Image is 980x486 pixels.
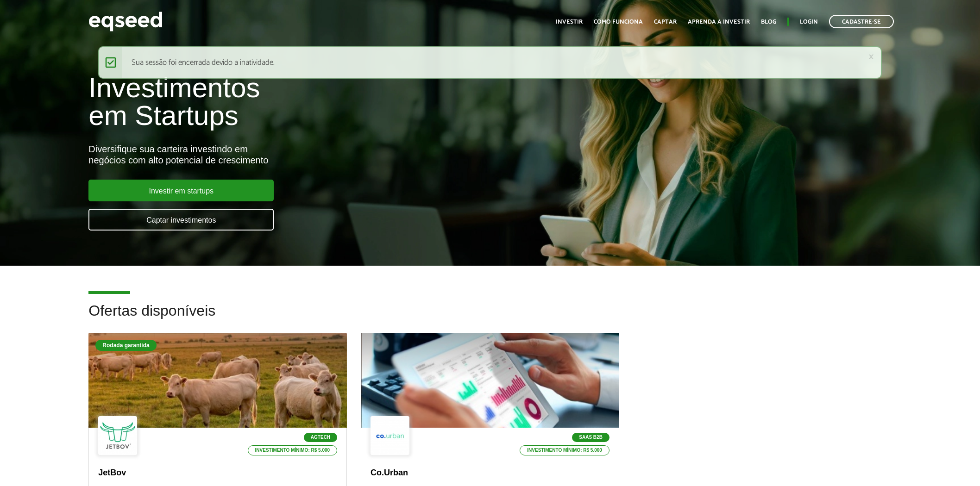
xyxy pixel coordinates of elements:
[572,433,609,442] p: SaaS B2B
[98,46,882,79] div: Sua sessão foi encerrada devido a inatividade.
[800,19,818,25] a: Login
[654,19,677,25] a: Captar
[688,19,750,25] a: Aprenda a investir
[556,19,583,25] a: Investir
[88,303,891,333] h2: Ofertas disponíveis
[520,445,609,455] p: Investimento mínimo: R$ 5.000
[88,180,274,201] a: Investir em startups
[95,340,156,351] div: Rodada garantida
[371,468,609,478] p: Co.Urban
[88,74,565,130] h1: Investimentos em Startups
[248,445,338,455] p: Investimento mínimo: R$ 5.000
[88,9,163,34] img: EqSeed
[304,433,337,442] p: Agtech
[829,15,894,28] a: Cadastre-se
[761,19,776,25] a: Blog
[868,52,874,62] a: ×
[98,468,337,478] p: JetBov
[88,143,565,166] div: Diversifique sua carteira investindo em negócios com alto potencial de crescimento
[594,19,643,25] a: Como funciona
[88,209,274,231] a: Captar investimentos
